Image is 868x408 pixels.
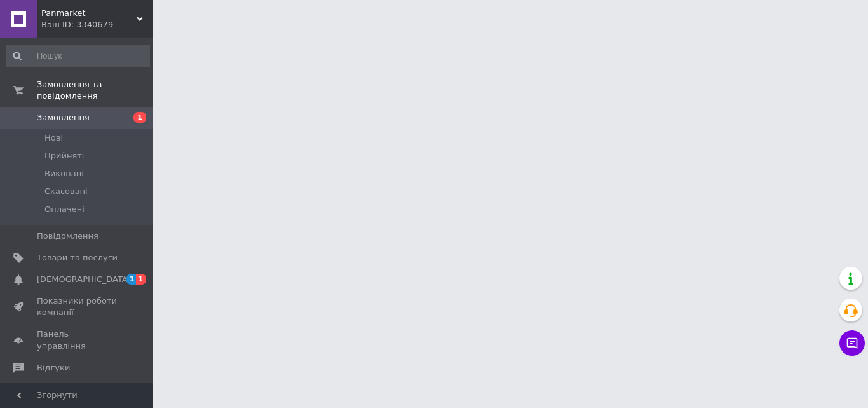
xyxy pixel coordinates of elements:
span: Нові [44,132,63,144]
span: Повідомлення [37,230,98,242]
span: 1 [126,274,137,285]
span: Замовлення [37,112,90,123]
span: Панель управління [37,328,118,351]
span: 1 [133,112,146,123]
span: [DEMOGRAPHIC_DATA] [37,274,131,285]
span: Замовлення та повідомлення [37,79,153,102]
span: Panmarket [41,8,137,19]
input: Пошук [6,45,150,67]
span: Показники роботи компанії [37,295,118,318]
div: Ваш ID: 3340679 [41,19,153,31]
button: Чат з покупцем [839,330,865,356]
span: Оплачені [44,204,85,215]
span: Виконані [44,168,84,179]
span: Товари та послуги [37,252,118,264]
span: 1 [136,274,146,285]
span: Скасовані [44,186,88,197]
span: Відгуки [37,362,70,374]
span: Прийняті [44,150,84,162]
